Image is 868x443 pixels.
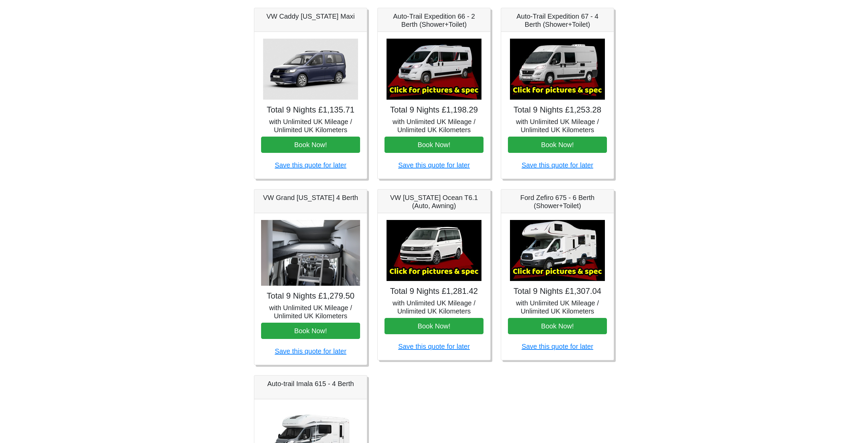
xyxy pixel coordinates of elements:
[508,137,607,153] button: Book Now!
[508,194,607,210] h5: Ford Zefiro 675 - 6 Berth (Shower+Toilet)
[261,194,360,202] h5: VW Grand [US_STATE] 4 Berth
[384,137,484,153] button: Book Now!
[384,299,484,315] h5: with Unlimited UK Mileage / Unlimited UK Kilometers
[508,12,607,28] h5: Auto-Trail Expedition 67 - 4 Berth (Shower+Toilet)
[387,220,481,281] img: VW California Ocean T6.1 (Auto, Awning)
[508,118,607,134] h5: with Unlimited UK Mileage / Unlimited UK Kilometers
[384,286,484,296] h4: Total 9 Nights £1,281.42
[263,39,358,100] img: VW Caddy California Maxi
[275,347,346,355] a: Save this quote for later
[384,118,484,134] h5: with Unlimited UK Mileage / Unlimited UK Kilometers
[275,161,346,169] a: Save this quote for later
[384,105,484,115] h4: Total 9 Nights £1,198.29
[398,161,470,169] a: Save this quote for later
[261,380,360,388] h5: Auto-trail Imala 615 - 4 Berth
[398,343,470,350] a: Save this quote for later
[261,323,360,339] button: Book Now!
[521,343,593,350] a: Save this quote for later
[384,12,484,28] h5: Auto-Trail Expedition 66 - 2 Berth (Shower+Toilet)
[261,220,360,286] img: VW Grand California 4 Berth
[261,304,360,320] h5: with Unlimited UK Mileage / Unlimited UK Kilometers
[508,318,607,334] button: Book Now!
[384,194,484,210] h5: VW [US_STATE] Ocean T6.1 (Auto, Awning)
[261,12,360,20] h5: VW Caddy [US_STATE] Maxi
[261,118,360,134] h5: with Unlimited UK Mileage / Unlimited UK Kilometers
[510,39,605,100] img: Auto-Trail Expedition 67 - 4 Berth (Shower+Toilet)
[261,291,360,301] h4: Total 9 Nights £1,279.50
[521,161,593,169] a: Save this quote for later
[508,299,607,315] h5: with Unlimited UK Mileage / Unlimited UK Kilometers
[510,220,605,281] img: Ford Zefiro 675 - 6 Berth (Shower+Toilet)
[387,39,481,100] img: Auto-Trail Expedition 66 - 2 Berth (Shower+Toilet)
[261,137,360,153] button: Book Now!
[508,105,607,115] h4: Total 9 Nights £1,253.28
[261,105,360,115] h4: Total 9 Nights £1,135.71
[508,286,607,296] h4: Total 9 Nights £1,307.04
[384,318,484,334] button: Book Now!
